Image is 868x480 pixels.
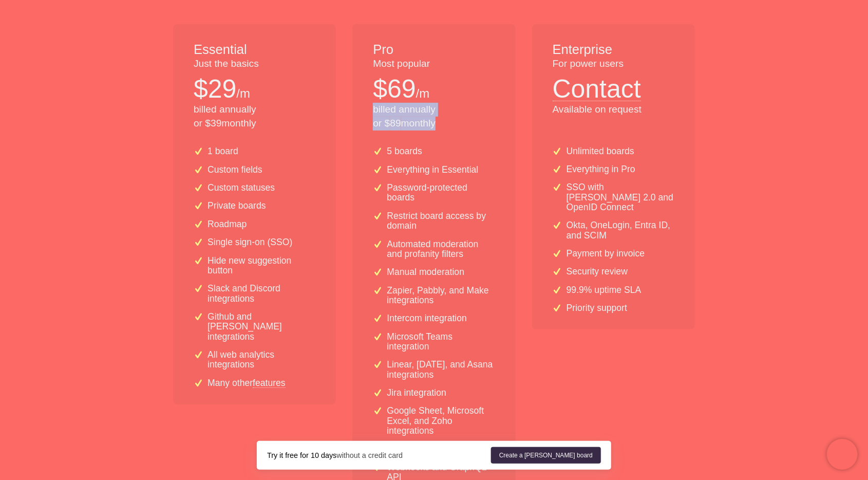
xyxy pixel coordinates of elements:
p: $ 29 [194,71,236,107]
p: billed annually or $ 39 monthly [194,103,315,131]
p: Github and [PERSON_NAME] integrations [207,312,315,342]
p: Security review [567,267,628,276]
p: Most popular [373,57,495,71]
p: Intercom integration [387,313,467,323]
p: Payment by invoice [567,249,645,259]
p: Many other [207,378,286,388]
p: Single sign-on (SSO) [207,237,292,247]
p: /m [236,85,250,102]
div: without a credit card [267,450,491,460]
a: Create a [PERSON_NAME] board [491,447,601,464]
p: billed annually or $ 89 monthly [373,103,495,131]
p: SSO with [PERSON_NAME] 2.0 and OpenID Connect [567,182,674,212]
p: Restrict board access by domain [387,211,495,231]
button: Contact [553,71,641,101]
p: 99.9% uptime SLA [567,285,641,295]
p: 1 board [207,146,238,156]
h1: Essential [194,41,315,59]
p: Jira integration [387,388,446,398]
p: All web analytics integrations [207,350,315,370]
p: Linear, [DATE], and Asana integrations [387,360,495,380]
h1: Pro [373,41,495,59]
p: Custom fields [207,165,262,175]
p: Priority support [567,303,627,313]
p: Password-protected boards [387,183,495,203]
p: Everything in Pro [567,164,635,174]
p: Google Sheet, Microsoft Excel, and Zoho integrations [387,406,495,436]
a: features [253,378,286,387]
p: Roadmap [207,219,247,229]
p: Custom statuses [207,183,275,193]
p: Hide new suggestion button [207,256,315,276]
p: Microsoft Teams integration [387,332,495,352]
p: Private boards [207,201,266,211]
p: 5 boards [387,146,422,156]
p: Okta, OneLogin, Entra ID, and SCIM [567,220,674,241]
iframe: Chatra live chat [827,439,858,470]
h1: Enterprise [553,41,674,59]
p: Manual moderation [387,267,465,277]
p: Slack and Discord integrations [207,284,315,304]
p: Available on request [553,103,674,117]
p: Unlimited boards [567,146,634,156]
p: /m [416,85,430,102]
strong: Try it free for 10 days [267,451,336,459]
p: Just the basics [194,57,315,71]
p: Zapier, Pabbly, and Make integrations [387,286,495,306]
p: Automated moderation and profanity filters [387,239,495,260]
p: For power users [553,57,674,71]
p: Everything in Essential [387,165,479,175]
p: $ 69 [373,71,416,107]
